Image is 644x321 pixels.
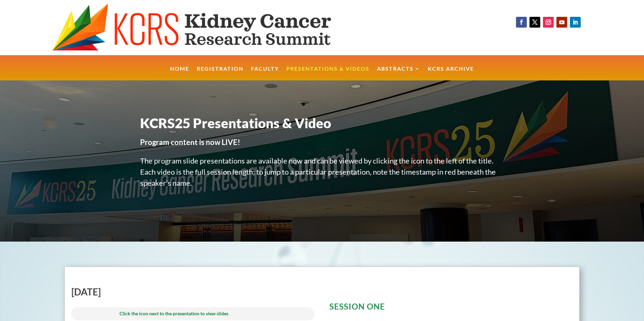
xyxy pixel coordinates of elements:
a: Follow on Facebook [516,17,527,28]
a: Abstracts [377,66,420,81]
a: Follow on Youtube [556,17,567,28]
a: Follow on Instagram [543,17,554,28]
a: Faculty [251,66,279,81]
a: Presentations & Videos [286,66,369,81]
span: Click the icon next to the presentation to view slides [120,311,228,316]
a: Follow on X [529,17,540,28]
p: The program slide presentations are available now and can be viewed by clicking the icon to the l... [140,155,504,196]
a: KCRS Archive [428,66,474,81]
h3: SESSION ONE [329,302,572,314]
a: Home [170,66,189,81]
a: Follow on LinkedIn [570,17,581,28]
span: KCRS25 Presentations & Video [140,115,331,131]
a: Registration [197,66,244,81]
img: KCRS generic logo wide [52,3,365,52]
strong: Program content is now LIVE! [140,138,240,147]
h2: [DATE] [71,287,314,300]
